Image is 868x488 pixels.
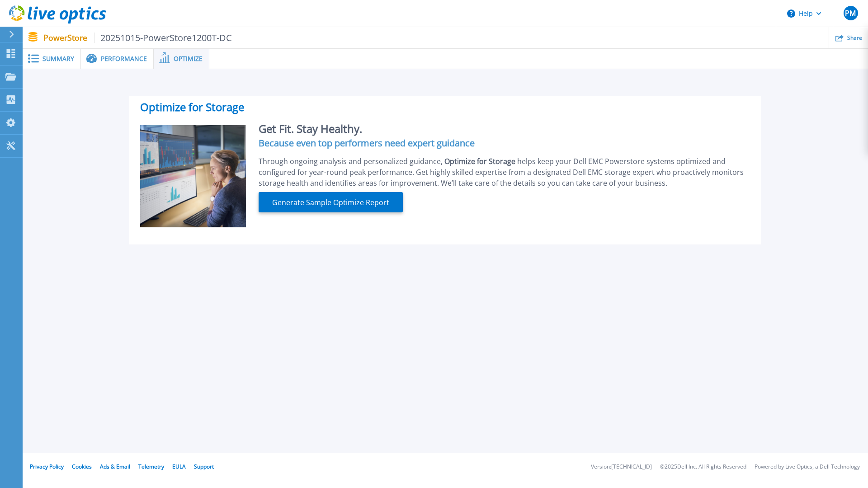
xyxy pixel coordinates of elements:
span: 20251015-PowerStore1200T-DC [94,33,232,43]
span: Summary [42,56,74,62]
p: PowerStore [43,33,232,43]
span: Share [847,35,862,41]
button: Generate Sample Optimize Report [259,192,403,212]
a: EULA [172,463,186,470]
a: Cookies [72,463,92,470]
h4: Because even top performers need expert guidance [259,140,750,147]
a: Ads & Email [100,463,130,470]
span: Generate Sample Optimize Report [269,197,393,208]
li: © 2025 Dell Inc. All Rights Reserved [660,464,746,470]
h2: Optimize for Storage [140,103,750,114]
a: Telemetry [138,463,164,470]
span: Optimize for Storage [444,156,517,166]
li: Powered by Live Optics, a Dell Technology [755,464,860,470]
a: Support [194,463,214,470]
img: Optimize Promo [140,125,246,228]
span: PM [845,9,856,17]
li: Version: [TECHNICAL_ID] [591,464,652,470]
a: Privacy Policy [30,463,64,470]
span: Performance [101,56,147,62]
span: Optimize [174,56,203,62]
div: Through ongoing analysis and personalized guidance, helps keep your Dell EMC Powerstore systems o... [259,156,750,188]
h2: Get Fit. Stay Healthy. [259,125,750,132]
